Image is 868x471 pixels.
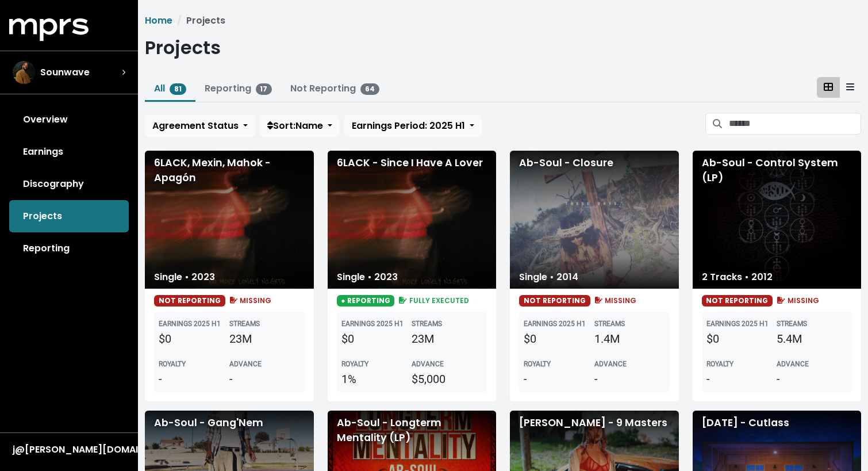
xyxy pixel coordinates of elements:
div: - [777,370,847,388]
div: $0 [341,330,412,347]
b: EARNINGS 2025 H1 [524,320,586,328]
span: Agreement Status [152,119,239,132]
b: STREAMS [412,320,442,328]
div: Ab-Soul - Control System (LP) [693,151,862,289]
button: j@[PERSON_NAME][DOMAIN_NAME] [9,442,129,457]
span: 64 [360,83,379,95]
span: Earnings Period: 2025 H1 [352,119,465,132]
div: $0 [706,330,777,347]
span: NOT REPORTING [519,295,590,307]
b: ROYALTY [159,360,186,368]
span: 81 [170,83,186,95]
b: EARNINGS 2025 H1 [341,320,404,328]
b: STREAMS [777,320,807,328]
nav: breadcrumb [145,14,861,28]
button: Earnings Period: 2025 H1 [344,115,482,137]
span: MISSING [228,296,272,305]
div: Single • 2023 [145,266,224,289]
a: All81 [154,82,186,95]
b: ADVANCE [412,360,444,368]
svg: Card View [824,82,833,91]
button: Sort:Name [260,115,340,137]
div: $0 [159,330,229,347]
span: MISSING [775,296,819,305]
img: The selected account / producer [13,61,36,84]
svg: Table View [846,82,854,91]
a: Home [145,14,172,27]
div: Single • 2023 [328,266,407,289]
span: Sort: Name [267,119,323,132]
div: 23M [412,330,482,347]
a: Reporting [9,232,129,265]
div: 5.4M [777,330,847,347]
b: EARNINGS 2025 H1 [159,320,221,328]
div: Ab-Soul - Closure [510,151,679,289]
div: j@[PERSON_NAME][DOMAIN_NAME] [13,443,125,457]
b: ADVANCE [777,360,809,368]
a: mprs logo [9,22,89,36]
a: Reporting17 [205,82,272,95]
div: - [594,370,665,388]
input: Search projects [729,113,861,135]
span: NOT REPORTING [154,295,225,307]
h1: Projects [145,37,221,59]
div: - [159,370,229,388]
a: Discography [9,168,129,200]
div: Single • 2014 [510,266,587,289]
b: ADVANCE [229,360,262,368]
div: $0 [524,330,594,347]
a: Not Reporting64 [290,82,379,95]
li: Projects [172,14,225,28]
span: Sounwave [40,66,90,79]
div: 1% [341,370,412,388]
b: ROYALTY [524,360,551,368]
div: $5,000 [412,370,482,388]
span: ● REPORTING [337,295,395,307]
span: NOT REPORTING [702,295,773,307]
span: FULLY EXECUTED [397,296,469,305]
div: - [524,370,594,388]
div: 6LACK - Since I Have A Lover [328,151,497,289]
b: EARNINGS 2025 H1 [706,320,769,328]
div: - [706,370,777,388]
b: STREAMS [594,320,625,328]
div: - [229,370,300,388]
b: ROYALTY [706,360,733,368]
span: MISSING [593,296,637,305]
b: ROYALTY [341,360,368,368]
b: STREAMS [229,320,260,328]
a: Earnings [9,136,129,168]
span: 17 [256,83,272,95]
button: Agreement Status [145,115,255,137]
a: Overview [9,104,129,136]
div: 2 Tracks • 2012 [693,266,782,289]
div: 23M [229,330,300,347]
div: 1.4M [594,330,665,347]
b: ADVANCE [594,360,627,368]
div: 6LACK, Mexin, Mahok - Apagón [145,151,314,289]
